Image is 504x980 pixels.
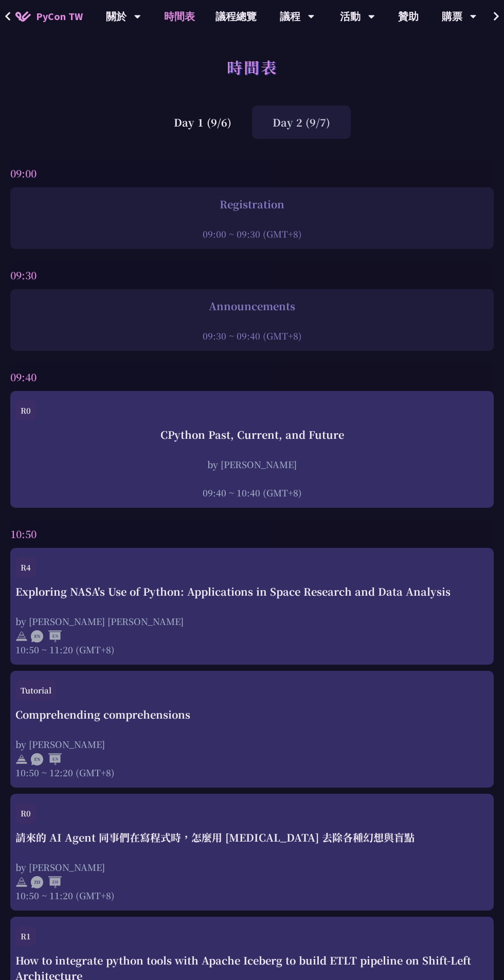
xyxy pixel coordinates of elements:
img: Home icon of PyCon TW 2025 [15,11,31,22]
a: R0 CPython Past, Current, and Future by [PERSON_NAME] 09:40 ~ 10:40 (GMT+8) [15,400,489,499]
div: 09:40 [10,363,494,391]
div: Day 2 (9/7) [252,105,351,139]
div: by [PERSON_NAME] [15,458,489,471]
div: 09:00 ~ 09:30 (GMT+8) [15,227,489,240]
h1: 時間表 [227,51,278,82]
div: Tutorial [15,680,57,701]
div: R1 [15,926,36,947]
div: 10:50 ~ 11:20 (GMT+8) [15,643,489,656]
div: by [PERSON_NAME] [15,738,489,751]
img: ZHZH.38617ef.svg [31,876,62,888]
div: Day 1 (9/6) [153,105,252,139]
img: svg+xml;base64,PHN2ZyB4bWxucz0iaHR0cDovL3d3dy53My5vcmcvMjAwMC9zdmciIHdpZHRoPSIyNCIgaGVpZ2h0PSIyNC... [15,876,28,888]
img: ENEN.5a408d1.svg [31,753,62,765]
span: PyCon TW [36,9,83,24]
img: svg+xml;base64,PHN2ZyB4bWxucz0iaHR0cDovL3d3dy53My5vcmcvMjAwMC9zdmciIHdpZHRoPSIyNCIgaGVpZ2h0PSIyNC... [15,753,28,765]
div: Exploring NASA's Use of Python: Applications in Space Research and Data Analysis [15,584,489,599]
div: 10:50 ~ 11:20 (GMT+8) [15,889,489,902]
img: svg+xml;base64,PHN2ZyB4bWxucz0iaHR0cDovL3d3dy53My5vcmcvMjAwMC9zdmciIHdpZHRoPSIyNCIgaGVpZ2h0PSIyNC... [15,630,28,643]
div: CPython Past, Current, and Future [15,427,489,442]
div: by [PERSON_NAME] [PERSON_NAME] [15,615,489,628]
a: PyCon TW [5,4,93,29]
div: Announcements [15,298,489,314]
div: R0 [15,803,36,824]
div: 10:50 ~ 12:20 (GMT+8) [15,766,489,779]
div: Comprehending comprehensions [15,707,489,722]
div: 10:50 [10,520,494,548]
div: 09:00 [10,159,494,187]
div: Registration [15,197,489,212]
a: R0 請來的 AI Agent 同事們在寫程式時，怎麼用 [MEDICAL_DATA] 去除各種幻想與盲點 by [PERSON_NAME] 10:50 ~ 11:20 (GMT+8) [15,803,489,902]
a: R4 Exploring NASA's Use of Python: Applications in Space Research and Data Analysis by [PERSON_NA... [15,557,489,656]
img: ENEN.5a408d1.svg [31,630,62,643]
div: 09:40 ~ 10:40 (GMT+8) [15,486,489,499]
div: R0 [15,400,36,421]
div: by [PERSON_NAME] [15,861,489,874]
div: 09:30 ~ 09:40 (GMT+8) [15,329,489,342]
div: R4 [15,557,36,578]
div: 請來的 AI Agent 同事們在寫程式時，怎麼用 [MEDICAL_DATA] 去除各種幻想與盲點 [15,830,489,845]
a: Tutorial Comprehending comprehensions by [PERSON_NAME] 10:50 ~ 12:20 (GMT+8) [15,680,489,779]
div: 09:30 [10,261,494,289]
